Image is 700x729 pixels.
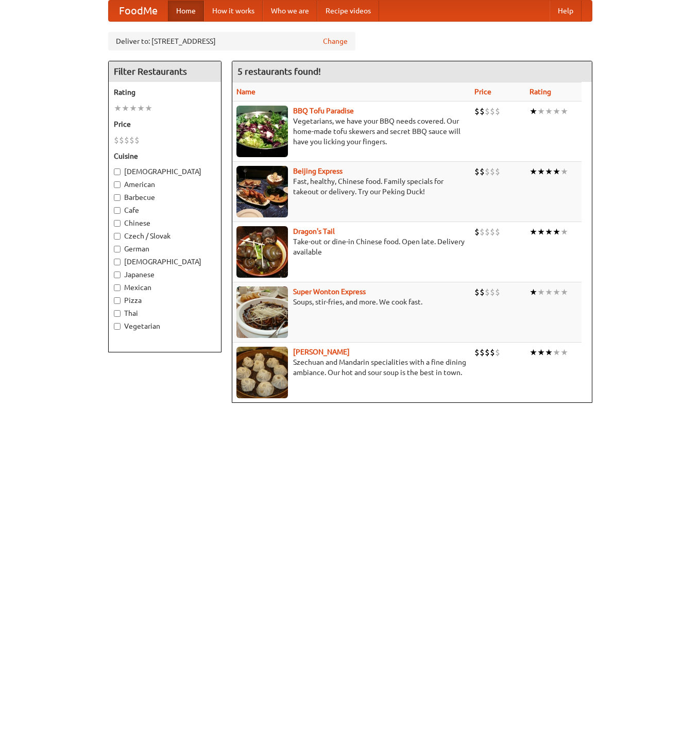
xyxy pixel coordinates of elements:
[109,1,168,21] a: FoodMe
[293,287,366,296] a: Super Wonton Express
[474,88,491,96] a: Price
[236,236,467,257] p: Take-out or dine-in Chinese food. Open late. Delivery available
[537,286,545,298] li: ★
[323,36,348,46] a: Change
[145,103,152,114] li: ★
[545,347,553,358] li: ★
[114,181,121,188] input: American
[293,227,335,235] a: Dragon's Tail
[263,1,317,21] a: Who we are
[237,66,321,76] ng-pluralize: 5 restaurants found!
[545,166,553,177] li: ★
[204,1,263,21] a: How it works
[474,286,480,298] li: $
[114,310,121,317] input: Thai
[495,286,500,298] li: $
[114,282,216,293] label: Mexican
[474,166,480,177] li: $
[114,119,216,129] h5: Price
[114,257,216,267] label: [DEMOGRAPHIC_DATA]
[114,220,121,227] input: Chinese
[168,1,204,21] a: Home
[530,106,537,117] li: ★
[114,194,121,201] input: Barbecue
[293,107,354,115] b: BBQ Tofu Paradise
[114,192,216,202] label: Barbecue
[553,166,560,177] li: ★
[114,244,216,254] label: German
[236,357,467,378] p: Szechuan and Mandarin specialities with a fine dining ambiance. Our hot and sour soup is the best...
[560,106,568,117] li: ★
[480,286,485,298] li: $
[293,167,343,175] b: Beijing Express
[530,286,537,298] li: ★
[236,106,288,157] img: tofuparadise.jpg
[490,166,495,177] li: $
[480,106,485,117] li: $
[114,321,216,331] label: Vegetarian
[545,106,553,117] li: ★
[114,269,216,280] label: Japanese
[553,286,560,298] li: ★
[485,106,490,117] li: $
[114,207,121,214] input: Cafe
[537,166,545,177] li: ★
[114,205,216,215] label: Cafe
[545,226,553,238] li: ★
[495,347,500,358] li: $
[114,134,119,146] li: $
[480,166,485,177] li: $
[124,134,129,146] li: $
[537,226,545,238] li: ★
[553,347,560,358] li: ★
[530,166,537,177] li: ★
[236,347,288,398] img: shandong.jpg
[114,297,121,304] input: Pizza
[236,166,288,217] img: beijing.jpg
[109,61,221,82] h4: Filter Restaurants
[560,226,568,238] li: ★
[495,166,500,177] li: $
[114,259,121,265] input: [DEMOGRAPHIC_DATA]
[129,134,134,146] li: $
[553,106,560,117] li: ★
[485,286,490,298] li: $
[560,347,568,358] li: ★
[490,286,495,298] li: $
[530,226,537,238] li: ★
[114,284,121,291] input: Mexican
[480,226,485,238] li: $
[485,347,490,358] li: $
[119,134,124,146] li: $
[114,168,121,175] input: [DEMOGRAPHIC_DATA]
[293,348,350,356] a: [PERSON_NAME]
[122,103,129,114] li: ★
[108,32,355,50] div: Deliver to: [STREET_ADDRESS]
[317,1,379,21] a: Recipe videos
[490,226,495,238] li: $
[550,1,582,21] a: Help
[495,106,500,117] li: $
[114,179,216,190] label: American
[114,323,121,330] input: Vegetarian
[114,231,216,241] label: Czech / Slovak
[114,308,216,318] label: Thai
[480,347,485,358] li: $
[490,106,495,117] li: $
[530,347,537,358] li: ★
[495,226,500,238] li: $
[137,103,145,114] li: ★
[474,226,480,238] li: $
[236,297,467,307] p: Soups, stir-fries, and more. We cook fast.
[114,103,122,114] li: ★
[236,116,467,147] p: Vegetarians, we have your BBQ needs covered. Our home-made tofu skewers and secret BBQ sauce will...
[537,347,545,358] li: ★
[114,246,121,252] input: German
[474,347,480,358] li: $
[485,166,490,177] li: $
[134,134,140,146] li: $
[114,272,121,278] input: Japanese
[236,88,255,96] a: Name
